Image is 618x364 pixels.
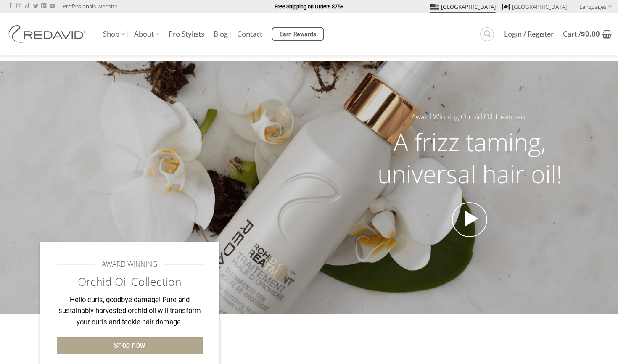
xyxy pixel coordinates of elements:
[114,340,145,351] span: Shop now
[103,26,125,42] a: Shop
[237,26,262,42] a: Contact
[214,26,228,42] a: Blog
[102,259,157,270] span: AWARD WINNING
[361,111,578,123] h5: Award Winning Orchid Oil Treatment
[57,337,203,354] a: Shop now
[33,3,38,9] a: Follow on Twitter
[452,202,487,237] a: Open video in lightbox
[581,29,600,39] bdi: 0.00
[563,25,612,43] a: View cart
[57,295,203,328] p: Hello curls, goodbye damage! Pure and sustainably harvested orchid oil will transform your curls ...
[25,3,30,9] a: Follow on TikTok
[361,126,578,190] h2: A frizz taming, universal hair oil!
[579,0,612,13] a: Languages
[504,31,554,37] span: Login / Register
[502,0,567,13] a: [GEOGRAPHIC_DATA]
[480,27,494,41] a: Search
[280,30,317,39] span: Earn Rewards
[57,274,203,289] h2: Orchid Oil Collection
[16,3,21,9] a: Follow on Instagram
[275,3,343,10] strong: Free Shipping on Orders $75+
[8,3,13,9] a: Follow on Facebook
[134,26,159,42] a: About
[169,26,204,42] a: Pro Stylists
[50,3,55,9] a: Follow on YouTube
[430,0,496,13] a: [GEOGRAPHIC_DATA]
[6,25,90,43] img: REDAVID Salon Products | United States
[41,3,46,9] a: Follow on LinkedIn
[272,27,324,41] a: Earn Rewards
[563,31,600,37] span: Cart /
[581,29,585,39] span: $
[504,26,554,42] a: Login / Register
